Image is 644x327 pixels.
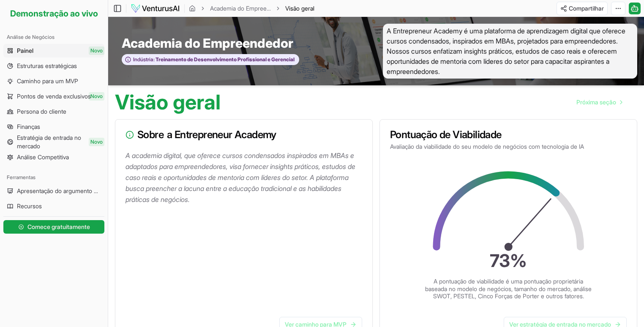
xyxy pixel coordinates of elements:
[156,56,295,63] font: Treinamento de Desenvolvimento Profissional e Gerencial
[569,5,604,12] font: Compartilhar
[3,184,104,198] a: Apresentação do argumento de venda
[137,128,164,141] font: Sobre
[122,35,293,51] font: Academia do Empreendedor
[17,62,77,69] font: Estruturas estratégicas
[27,223,90,230] font: Comece gratuitamente
[3,150,104,164] a: Análise Competitiva
[3,74,104,88] a: Caminho para um MVP
[390,128,502,141] font: Pontuação de Viabilidade
[557,2,608,15] button: Compartilhar
[7,34,55,40] font: Análise de Negócios
[570,94,629,111] a: Ir para a próxima página
[90,139,103,145] font: Novo
[133,56,155,63] font: Indústria:
[17,153,69,161] font: Análise Competitiva
[3,218,104,235] a: Comece gratuitamente
[17,123,40,130] font: Finanças
[90,47,103,54] font: Novo
[570,94,629,111] nav: paginação
[115,90,221,114] font: Visão geral
[17,93,91,100] font: Pontos de venda exclusivos
[210,4,271,13] a: Academia do Empreendedor
[576,98,616,106] font: Próxima seção
[167,128,276,141] font: a Entrepreneur Academy
[3,199,104,213] a: Recursos
[390,143,584,150] font: Avaliação da viabilidade do seu modelo de negócios com tecnologia de IA
[131,3,180,14] img: logotipo
[189,4,314,13] nav: migalha de pão
[210,5,286,12] font: Academia do Empreendedor
[3,105,104,118] a: Persona do cliente
[425,278,592,300] font: A pontuação de viabilidade é uma pontuação proprietária baseada no modelo de negócios, tamanho do...
[17,108,66,115] font: Persona do cliente
[17,47,33,54] font: Painel
[17,187,118,194] font: Apresentação do argumento de venda
[3,220,104,234] button: Comece gratuitamente
[3,59,104,73] a: Estruturas estratégicas
[17,77,78,84] font: Caminho para um MVP
[490,250,527,271] text: 73 %
[17,202,42,210] font: Recursos
[90,93,103,99] font: Novo
[3,135,104,149] a: Estratégia de entrada no mercadoNovo
[3,44,104,57] a: PainelNovo
[3,90,104,103] a: Pontos de venda exclusivosNovo
[285,4,314,13] span: Visão geral
[387,27,625,76] font: A Entrepreneur Academy é uma plataforma de aprendizagem digital que oferece cursos condensados, i...
[285,5,314,12] font: Visão geral
[126,151,357,204] font: A academia digital, que oferece cursos condensados inspirados em MBAs e adaptados para empreended...
[3,120,104,134] a: Finanças
[7,174,35,180] font: Ferramentas
[122,54,299,65] button: Indústria:Treinamento de Desenvolvimento Profissional e Gerencial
